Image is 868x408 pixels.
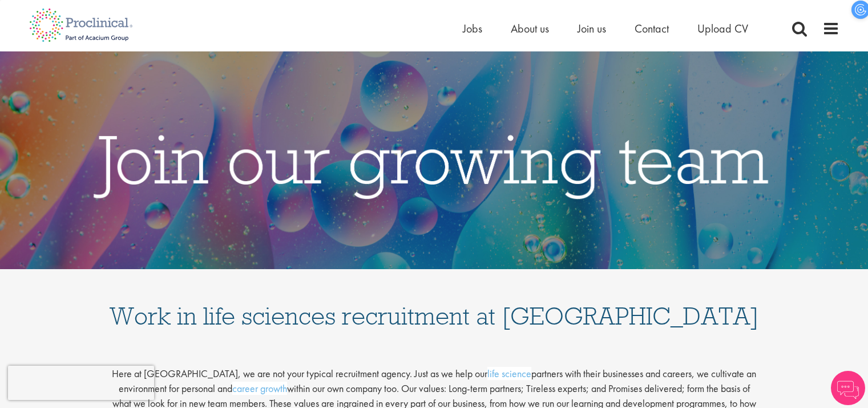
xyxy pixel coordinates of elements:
[697,21,748,36] a: Upload CV
[487,367,531,380] a: life science
[511,21,549,36] a: About us
[232,382,287,395] a: career growth
[109,281,760,329] h1: Work in life sciences recruitment at [GEOGRAPHIC_DATA]
[463,21,482,36] a: Jobs
[635,21,669,36] a: Contact
[8,366,154,400] iframe: reCAPTCHA
[578,21,606,36] a: Join us
[831,371,865,405] img: Chatbot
